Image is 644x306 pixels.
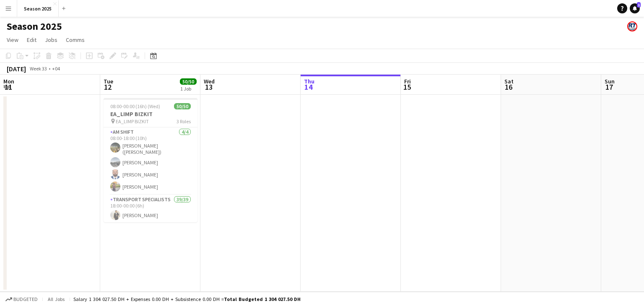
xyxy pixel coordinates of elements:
app-job-card: 08:00-00:00 (16h) (Wed)50/50EA_LIMP BIZKIT EA_LIMP BIZKIT3 RolesAM SHIFT4/408:00-18:00 (10h)[PERS... [104,98,197,222]
span: Sat [504,78,514,85]
span: 12 [102,82,113,92]
span: Mon [3,78,14,85]
a: Jobs [42,34,61,45]
a: 1 [630,3,640,13]
span: 3 Roles [177,118,191,124]
a: View [3,34,22,45]
app-card-role: AM SHIFT4/408:00-18:00 (10h)[PERSON_NAME] ([PERSON_NAME])[PERSON_NAME][PERSON_NAME][PERSON_NAME] [104,127,197,195]
span: 1 [637,2,641,8]
span: 15 [403,82,411,92]
span: Week 33 [28,65,49,72]
a: Comms [62,34,88,45]
span: Fri [404,78,411,85]
div: Salary 1 304 027.50 DH + Expenses 0.00 DH + Subsistence 0.00 DH = [73,296,301,302]
span: EA_LIMP BIZKIT [116,118,149,124]
span: 08:00-00:00 (16h) (Wed) [110,103,160,109]
span: Sun [605,78,615,85]
span: 17 [603,82,615,92]
span: Thu [304,78,314,85]
button: Season 2025 [17,0,59,17]
div: +04 [52,65,60,72]
span: 13 [203,82,215,92]
span: 16 [503,82,514,92]
span: 50/50 [180,78,197,85]
span: 50/50 [174,103,191,109]
span: All jobs [46,296,66,302]
button: Budgeted [4,295,39,304]
h3: EA_LIMP BIZKIT [104,110,197,118]
span: 11 [2,82,14,92]
span: Wed [204,78,215,85]
span: View [7,36,18,44]
span: Jobs [45,36,57,44]
span: Total Budgeted 1 304 027.50 DH [224,296,301,302]
span: Tue [104,78,113,85]
span: 14 [303,82,314,92]
span: Edit [27,36,36,44]
div: 1 Job [180,86,196,92]
span: Budgeted [13,296,38,302]
app-user-avatar: ROAD TRANSIT [627,21,637,31]
span: Comms [66,36,85,44]
h1: Season 2025 [7,20,62,33]
div: [DATE] [7,65,26,73]
a: Edit [23,34,40,45]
